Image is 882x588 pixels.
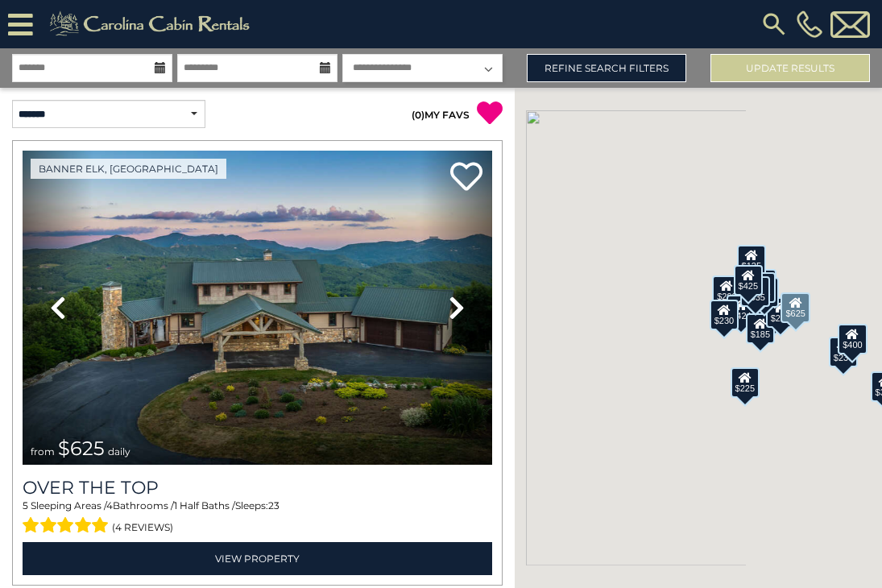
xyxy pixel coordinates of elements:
button: Update Results [710,54,870,82]
div: $535 [740,275,769,306]
img: Khaki-logo.png [41,8,263,40]
a: Over The Top [23,477,492,499]
a: Banner Elk, [GEOGRAPHIC_DATA] [31,159,226,179]
div: $425 [733,265,762,296]
div: $230 [829,336,858,366]
span: 1 Half Baths / [174,499,235,511]
div: $215 [766,296,795,327]
div: $400 [838,324,867,354]
a: Add to favorites [450,160,482,195]
a: View Property [23,542,492,575]
span: 4 [106,499,113,511]
div: Sleeping Areas / Bathrooms / Sleeps: [23,499,492,537]
div: $625 [781,292,810,323]
a: Refine Search Filters [527,54,686,82]
div: $185 [746,313,775,344]
a: (0)MY FAVS [412,109,470,121]
div: $424 [727,295,756,325]
span: 0 [415,109,421,121]
span: $625 [58,437,105,460]
span: 5 [23,499,28,511]
span: daily [108,445,130,458]
img: search-regular.svg [760,10,789,39]
div: $165 [750,277,779,308]
div: $245 [746,272,775,303]
span: ( ) [412,109,424,121]
div: $125 [736,245,765,275]
span: (4 reviews) [112,517,173,538]
div: $230 [710,300,739,330]
img: thumbnail_167153549.jpeg [23,151,492,465]
div: $290 [712,275,741,305]
a: [PHONE_NUMBER] [793,10,826,38]
span: 23 [268,499,280,511]
span: from [31,445,55,458]
div: $225 [730,366,759,397]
